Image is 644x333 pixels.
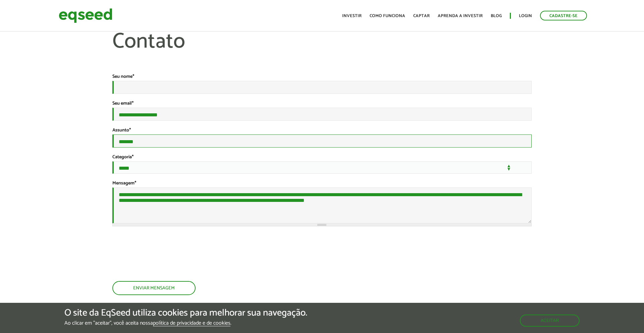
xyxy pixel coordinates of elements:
a: política de privacidade e de cookies [153,321,230,326]
span: Este campo é obrigatório. [129,126,131,134]
span: Este campo é obrigatório. [132,153,133,161]
button: Aceitar [520,315,580,327]
a: Blog [491,14,502,18]
a: Investir [342,14,362,18]
a: Captar [413,14,430,18]
h1: Contato [112,30,532,74]
img: EqSeed [59,7,112,24]
label: Categoria [112,155,133,160]
a: Aprenda a investir [438,14,483,18]
label: Seu nome [112,74,134,79]
label: Assunto [112,128,131,133]
span: Este campo é obrigatório. [132,100,133,107]
button: Enviar mensagem [112,281,196,295]
a: Login [519,14,532,18]
span: Este campo é obrigatório. [132,73,134,80]
h5: O site da EqSeed utiliza cookies para melhorar sua navegação. [64,308,307,318]
p: Ao clicar em "aceitar", você aceita nossa . [64,320,307,326]
span: Este campo é obrigatório. [135,179,136,187]
iframe: reCAPTCHA [112,240,214,266]
label: Mensagem [112,181,136,186]
label: Seu email [112,101,133,106]
a: Como funciona [370,14,405,18]
a: Cadastre-se [540,11,587,20]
